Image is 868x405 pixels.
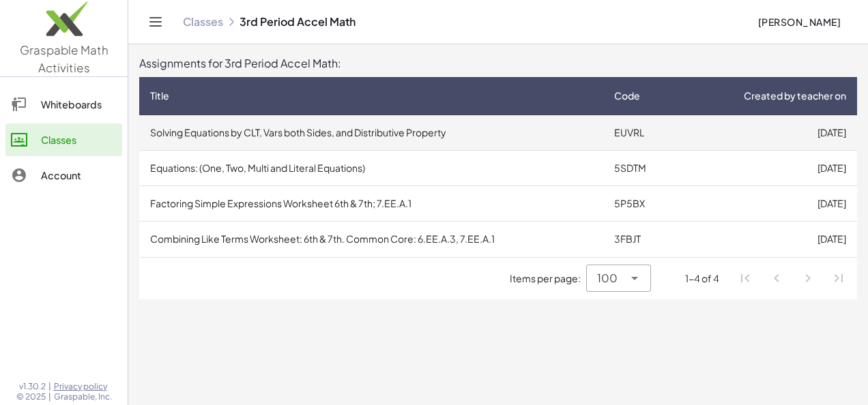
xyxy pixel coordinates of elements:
button: [PERSON_NAME] [747,10,852,34]
td: Solving Equations by CLT, Vars both Sides, and Distributive Property [139,115,603,151]
td: Equations: (One, Two, Multi and Literal Equations) [139,151,603,186]
td: [DATE] [682,115,857,151]
div: Assignments for 3rd Period Accel Math: [139,55,857,72]
a: Account [5,159,122,192]
td: [DATE] [682,151,857,186]
td: Combining Like Terms Worksheet: 6th & 7th. Common Core: 6.EE.A.3, 7.EE.A.1 [139,222,603,257]
div: Whiteboards [41,96,117,112]
span: Code [614,89,640,103]
button: Toggle navigation [145,11,167,33]
a: Classes [183,15,223,29]
span: 100 [597,270,618,286]
a: Whiteboards [5,88,122,121]
span: v1.30.2 [19,381,46,392]
div: 1-4 of 4 [685,271,719,286]
div: Account [41,167,117,183]
span: Title [150,89,169,103]
td: 5SDTM [603,151,682,186]
td: [DATE] [682,222,857,257]
nav: Pagination Navigation [730,263,854,295]
span: © 2025 [16,391,46,402]
span: | [48,381,51,392]
span: | [48,391,51,402]
div: Classes [41,132,117,148]
td: [DATE] [682,186,857,222]
a: Classes [5,123,122,156]
span: [PERSON_NAME] [757,16,841,28]
span: Items per page: [510,271,586,286]
a: Privacy policy [54,381,112,392]
td: 5P5BX [603,186,682,222]
td: Factoring Simple Expressions Worksheet 6th & 7th; 7.EE.A.1 [139,186,603,222]
span: Graspable, Inc. [54,391,112,402]
td: EUVRL [603,115,682,151]
td: 3FBJT [603,222,682,257]
span: Created by teacher on [744,89,846,103]
span: Graspable Math Activities [20,42,108,75]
